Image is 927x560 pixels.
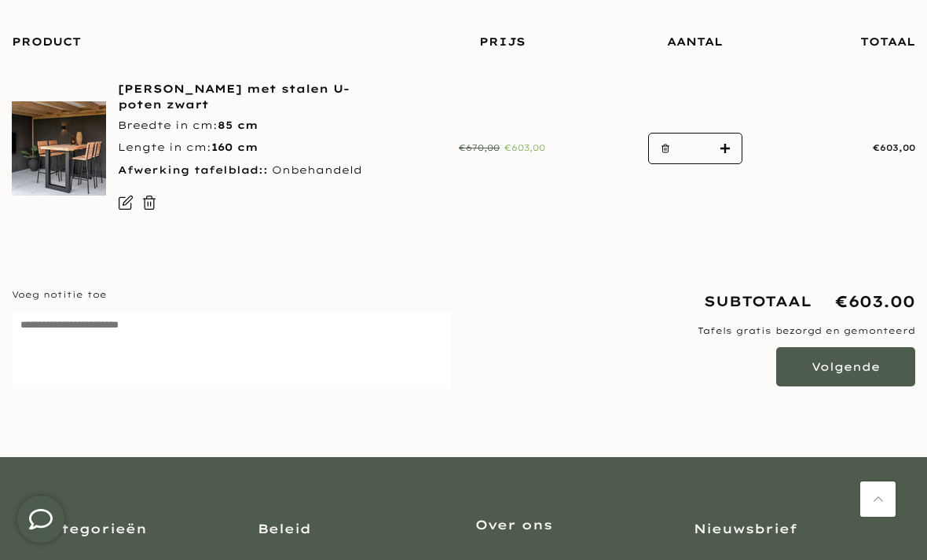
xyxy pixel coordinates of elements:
strong: 85 cm [218,119,258,131]
h3: Over ons [475,516,670,533]
p: Breedte in cm: [118,116,375,134]
button: Volgende [776,347,915,386]
div: Prijs [387,32,618,52]
h3: Nieuwsbrief [694,520,889,537]
h3: Categorieën [39,520,234,537]
p: Lengte in cm: [118,138,375,156]
strong: Afwerking tafelblad:: [118,163,268,176]
strong: 160 cm [211,141,258,153]
h3: Beleid [258,520,453,537]
p: Tafels gratis bezorgd en gemonteerd [475,324,915,339]
a: [PERSON_NAME] met stalen U-poten zwart [118,81,375,112]
span: €603.00 [835,291,915,311]
ins: €603,00 [504,141,545,156]
span: Onbehandeld [272,163,362,176]
a: Terug naar boven [860,481,896,517]
iframe: toggle-frame [2,480,80,558]
span: Voeg notitie toe [12,289,107,300]
strong: Subtotaal [704,292,812,310]
span: €603,00 [873,142,915,153]
div: Aantal [618,32,773,52]
del: €670,00 [459,142,500,153]
div: Totaal [772,32,927,52]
